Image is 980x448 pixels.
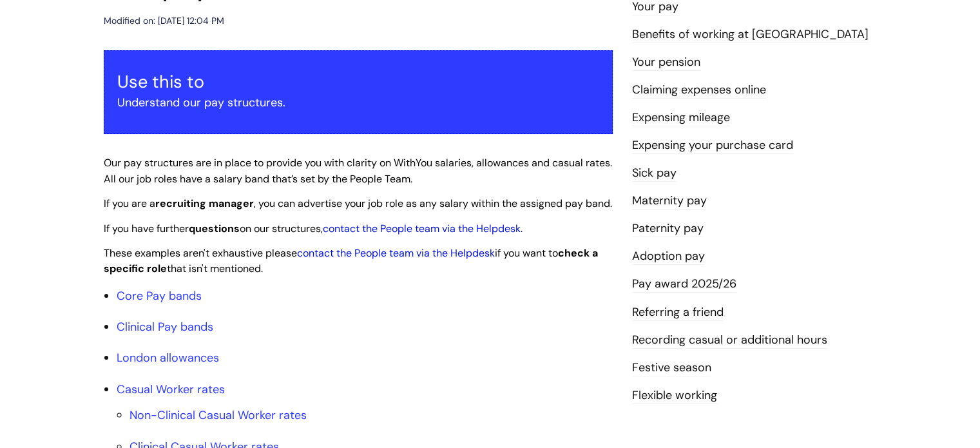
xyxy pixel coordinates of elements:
[130,407,307,423] a: Non-Clinical Casual Worker rates
[632,248,705,265] a: Adoption pay
[104,222,523,235] span: If you have further on our structures, .
[104,246,598,276] span: These examples aren't exhaustive please if you want to that isn't mentioned.
[297,246,495,260] a: contact the People team via the Helpdesk
[632,220,704,237] a: Paternity pay
[117,350,219,365] a: London allowances
[155,197,254,210] strong: recruiting manager
[117,288,202,304] a: Core Pay bands
[632,26,869,43] a: Benefits of working at [GEOGRAPHIC_DATA]
[632,332,827,349] a: Recording casual or additional hours
[104,13,224,29] div: Modified on: [DATE] 12:04 PM
[632,82,766,99] a: Claiming expenses online
[632,304,724,321] a: Referring a friend
[632,387,717,404] a: Flexible working
[117,92,599,113] p: Understand our pay structures.
[117,319,213,335] a: Clinical Pay bands
[632,110,730,126] a: Expensing mileage
[632,54,700,71] a: Your pension
[104,197,612,210] span: If you are a , you can advertise your job role as any salary within the assigned pay band.
[632,276,736,293] a: Pay award 2025/26
[632,165,677,182] a: Sick pay
[104,156,612,186] span: Our pay structures are in place to provide you with clarity on WithYou salaries, allowances and c...
[632,193,707,209] a: Maternity pay
[632,137,793,154] a: Expensing your purchase card
[323,222,521,235] a: contact the People team via the Helpdesk
[189,222,240,235] strong: questions
[117,72,599,92] h3: Use this to
[117,382,225,397] a: Casual Worker rates
[632,360,711,376] a: Festive season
